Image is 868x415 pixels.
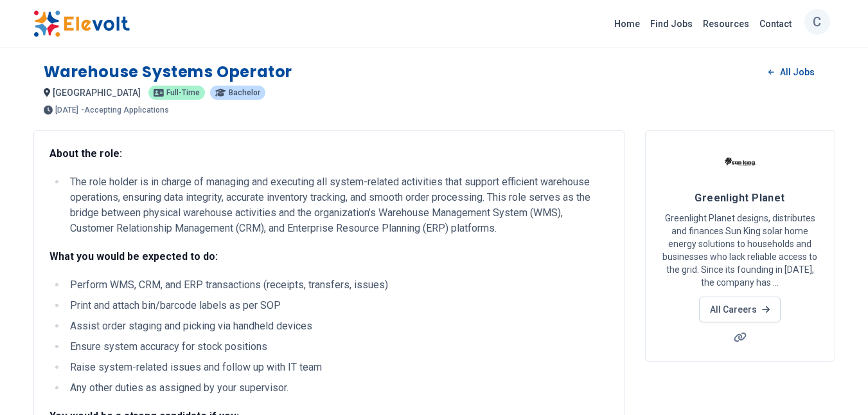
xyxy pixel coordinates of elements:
p: C [813,6,821,38]
button: C [804,9,830,35]
strong: About the role: [49,147,122,160]
span: Full-time [166,89,200,97]
p: - Accepting Applications [81,106,169,114]
li: Perform WMS, CRM, and ERP transactions (receipts, transfers, issues) [66,277,608,293]
li: Print and attach bin/barcode labels as per SOP [66,298,608,313]
span: [DATE] [55,106,78,114]
span: Bachelor [229,89,260,97]
li: Any other duties as assigned by your supervisor. [66,380,608,396]
img: Greenlight Planet [724,146,756,178]
a: Home [609,14,645,34]
a: Contact [754,14,797,34]
li: Ensure system accuracy for stock positions [66,339,608,355]
a: Find Jobs [645,14,698,34]
strong: What you would be expected to do: [49,250,218,263]
p: Greenlight Planet designs, distributes and finances Sun King solar home energy solutions to house... [661,212,819,289]
li: Raise system-related issues and follow up with IT team [66,360,608,375]
img: Elevolt [33,10,130,37]
li: Assist order staging and picking via handheld devices [66,318,608,334]
span: Greenlight Planet [695,192,785,204]
li: The role holder is in charge of managing and executing all system-related activities that support... [66,174,608,236]
a: All Careers [699,297,781,322]
h1: Warehouse Systems Operator [44,62,293,82]
span: [GEOGRAPHIC_DATA] [53,88,141,98]
a: Resources [698,14,754,34]
a: All Jobs [758,62,824,82]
